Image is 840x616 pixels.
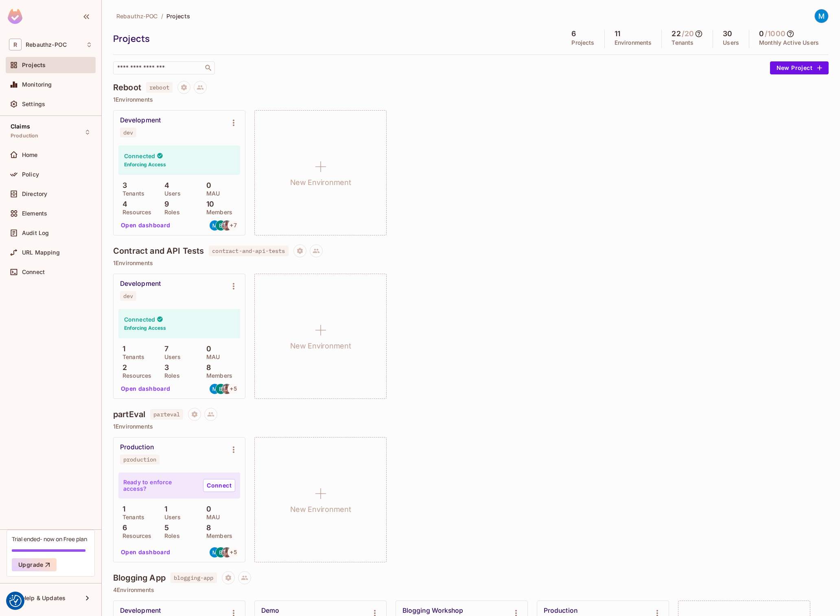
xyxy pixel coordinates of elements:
span: Settings [22,101,45,107]
div: dev [123,129,133,136]
span: Claims [11,123,30,130]
p: Members [202,209,232,215]
p: Ready to enforce access? [123,479,197,492]
span: Project settings [293,248,306,256]
img: SReyMgAAAABJRU5ErkJggg== [8,9,22,24]
img: maxim.tng@gmail.com [210,547,220,557]
div: Development [120,280,161,288]
p: 10 [202,200,214,208]
span: Project settings [188,412,201,420]
p: 2 [118,364,127,372]
span: Project settings [222,575,235,583]
span: Directory [22,191,47,197]
div: Production [120,443,154,451]
img: Revisit consent button [9,595,22,607]
h4: Connected [124,152,155,160]
span: URL Mapping [22,249,60,256]
span: + 5 [230,549,236,555]
p: 0 [202,505,211,513]
p: MAU [202,190,220,197]
span: Projects [166,12,190,20]
p: 4 Environments [113,587,829,593]
span: blogging-app [171,572,217,583]
button: Upgrade [12,558,57,571]
p: 1 Environments [113,260,829,266]
p: Environments [615,39,652,46]
p: 1 Environments [113,423,829,430]
p: Users [160,190,181,197]
p: 5 [160,524,169,532]
span: contract-and-api-tests [209,246,288,256]
li: / [161,12,163,20]
p: Users [160,514,181,520]
p: Users [160,354,181,360]
img: bernhard.schreder@gmail.com [222,547,232,557]
h6: Enforcing Access [124,161,166,168]
p: 9 [160,200,169,208]
p: Members [202,372,232,379]
span: + 5 [230,386,236,392]
p: MAU [202,514,220,520]
p: 0 [202,181,211,189]
h5: / 20 [682,30,694,38]
span: parteval [150,409,183,420]
span: Project settings [177,85,190,93]
p: Roles [160,209,180,215]
h5: 22 [672,30,680,38]
img: fras.bostjan@gmail.com [216,220,226,231]
button: Environment settings [225,278,242,294]
span: Connect [22,269,45,275]
h5: / 1000 [765,30,785,38]
button: Environment settings [225,442,242,458]
h1: New Environment [290,340,351,352]
span: Monitoring [22,81,52,88]
p: Resources [118,533,151,539]
div: Production [544,607,577,615]
img: fras.bostjan@gmail.com [216,547,226,557]
p: Projects [571,39,594,46]
h1: New Environment [290,176,351,189]
span: Projects [22,62,46,68]
span: Rebauthz-POC [116,12,158,20]
div: dev [123,293,133,299]
p: Members [202,533,232,539]
p: 4 [118,200,127,208]
h4: Reboot [113,83,141,92]
p: Resources [118,372,151,379]
p: Tenants [672,39,693,46]
div: Trial ended- now on Free plan [12,535,87,543]
button: Environment settings [225,115,242,131]
p: Tenants [118,190,144,197]
div: Development [120,607,161,615]
p: 3 [118,181,127,189]
p: Tenants [118,514,144,520]
span: + 7 [230,222,236,228]
img: maxim.tng@gmail.com [210,220,220,231]
div: Projects [113,33,558,45]
p: Users [723,39,739,46]
p: 3 [160,364,169,372]
div: Development [120,116,161,124]
p: 7 [160,345,168,353]
button: Open dashboard [118,382,174,395]
p: Monthly Active Users [759,39,819,46]
h6: Enforcing Access [124,324,166,332]
p: Roles [160,533,180,539]
p: 1 Environments [113,96,829,103]
p: 0 [202,345,211,353]
button: New Project [770,61,829,74]
p: Roles [160,372,180,379]
span: R [9,39,22,50]
img: fras.bostjan@gmail.com [216,384,226,394]
span: Elements [22,210,47,217]
p: 8 [202,524,211,532]
span: Home [22,152,38,158]
div: Demo [261,607,279,615]
img: Maxim TNG [815,9,828,23]
h5: 6 [571,30,576,38]
h4: Blogging App [113,573,166,583]
img: bernhard.schreder@gmail.com [222,384,232,394]
div: production [123,456,156,463]
span: Production [11,133,39,139]
button: Open dashboard [118,546,174,559]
